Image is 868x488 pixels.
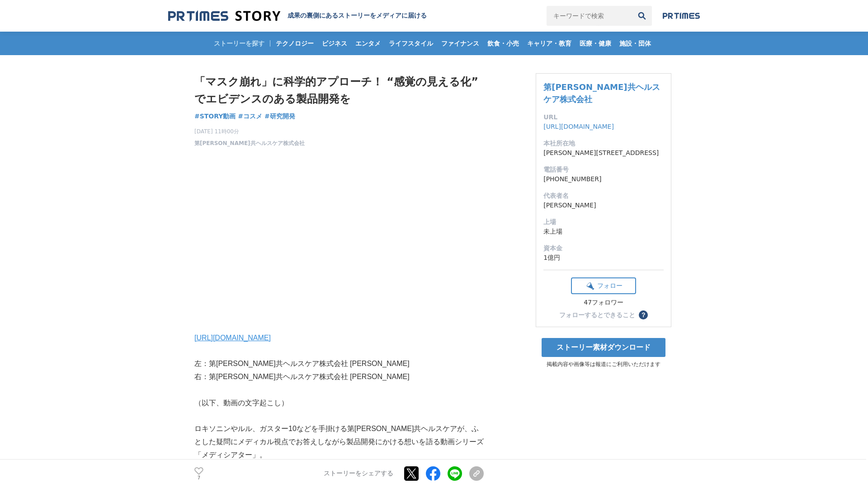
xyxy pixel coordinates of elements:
[238,112,262,120] span: #コスメ
[543,82,660,104] a: 第[PERSON_NAME]共ヘルスケア株式会社
[194,476,203,480] p: 7
[524,39,575,47] span: キャリア・教育
[543,165,664,174] dt: 電話番号
[168,10,280,22] img: 成果の裏側にあるストーリーをメディアに届ける
[272,39,317,47] span: テクノロジー
[194,112,236,121] a: #STORY動画
[543,148,664,158] dd: [PERSON_NAME][STREET_ADDRESS]
[194,112,236,120] span: #STORY動画
[194,422,484,461] p: ロキソニンやルル、ガスター10などを手掛ける第[PERSON_NAME]共ヘルスケアが、ふとした疑問にメディカル視点でお答えしながら製品開発にかける想いを語る動画シリーズ「メディシアター」。
[484,39,523,47] span: 飲食・小売
[571,277,636,294] button: フォロー
[543,174,664,184] dd: [PHONE_NUMBER]
[194,397,484,410] p: （以下、動画の文字起こし）
[324,470,393,478] p: ストーリーをシェアする
[547,6,632,26] input: キーワードで検索
[543,227,664,236] dd: 未上場
[318,39,351,47] span: ビジネス
[559,312,635,318] div: フォローするとできること
[194,334,271,342] a: [URL][DOMAIN_NAME]
[194,139,305,147] a: 第[PERSON_NAME]共ヘルスケア株式会社
[543,244,664,253] dt: 資本金
[616,32,655,55] a: 施設・団体
[632,6,652,26] button: 検索
[543,139,664,148] dt: 本社所在地
[288,12,427,20] h2: 成果の裏側にあるストーリーをメディアに届ける
[576,32,615,55] a: 医療・健康
[385,39,437,47] span: ライフスタイル
[663,12,700,19] img: prtimes
[543,201,664,210] dd: [PERSON_NAME]
[542,338,665,357] a: ストーリー素材ダウンロード
[438,39,483,47] span: ファイナンス
[168,10,427,22] a: 成果の裏側にあるストーリーをメディアに届ける 成果の裏側にあるストーリーをメディアに届ける
[543,191,664,201] dt: 代表者名
[616,39,655,47] span: 施設・団体
[264,112,295,121] a: #研究開発
[543,123,614,130] a: [URL][DOMAIN_NAME]
[264,112,295,120] span: #研究開発
[385,32,437,55] a: ライフスタイル
[318,32,351,55] a: ビジネス
[352,32,384,55] a: エンタメ
[543,113,664,122] dt: URL
[238,112,262,121] a: #コスメ
[639,310,648,319] button: ？
[484,32,523,55] a: 飲食・小売
[194,371,484,384] p: 右：第[PERSON_NAME]共ヘルスケア株式会社 [PERSON_NAME]
[536,361,671,368] p: 掲載内容や画像等は報道にご利用いただけます
[543,253,664,263] dd: 1億円
[194,127,305,136] span: [DATE] 11時00分
[194,357,484,371] p: 左：第[PERSON_NAME]共ヘルスケア株式会社 [PERSON_NAME]
[438,32,483,55] a: ファイナンス
[543,217,664,227] dt: 上場
[524,32,575,55] a: キャリア・教育
[571,299,636,307] div: 47フォロワー
[194,73,484,108] h1: 「マスク崩れ」に科学的アプローチ！ “感覚の見える化”でエビデンスのある製品開発を
[576,39,615,47] span: 医療・健康
[352,39,384,47] span: エンタメ
[640,312,646,318] span: ？
[272,32,317,55] a: テクノロジー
